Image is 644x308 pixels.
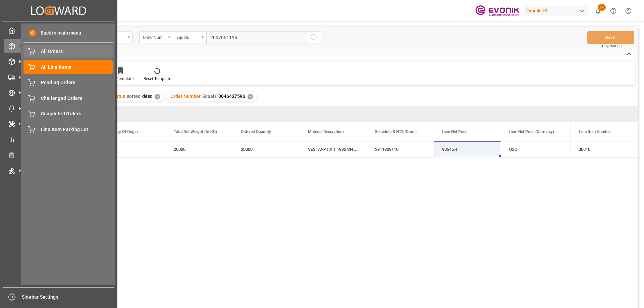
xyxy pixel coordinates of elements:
a: All Line Items [23,60,113,73]
a: Challenged Orders [23,91,113,105]
span: sorted [127,94,141,99]
div: Save Template [107,76,133,82]
span: Schedule B HTS /Commodity Code (HS Code) [375,129,420,134]
span: All Orders [41,48,113,55]
span: Pending Orders [41,79,113,86]
span: Line Item Number [579,129,611,134]
span: Ctrl/CMD + S [602,44,622,49]
span: Line Item Parking Lot [41,126,113,133]
div: USD [501,141,568,157]
span: Completed Orders [41,110,113,117]
input: Type to search [206,31,307,44]
div: US [99,141,166,157]
div: 20000 [166,141,233,157]
span: Sidebar Settings [22,294,115,301]
button: open menu [139,31,173,44]
div: 00010 [571,141,638,157]
div: VESTANAT® T 1890 SN BULK US [300,141,367,157]
span: Item Net Price [442,129,467,134]
a: My Reports [4,133,114,146]
span: All Line Items [41,64,113,71]
button: Evonik US [524,4,591,17]
div: ✕ [248,94,253,100]
span: Ordered Quantity [241,129,271,134]
span: desc [142,94,152,99]
a: Pending Orders [23,76,113,89]
div: 20000 [233,141,300,157]
a: Line Item Parking Lot [23,123,113,136]
div: Equals [176,33,199,41]
span: Challenged Orders [41,95,113,102]
span: Country Of Origin [107,129,138,134]
span: Back to main menu [36,29,81,37]
a: Transport Planner [4,148,114,162]
a: My Cockpit [4,24,114,37]
span: Item Net Price (Currency) [509,129,554,134]
div: 90545.4 [434,141,501,157]
a: Completed Orders [23,107,113,120]
div: Reset Template [144,76,171,82]
button: open menu [173,31,206,44]
button: Help Center [606,3,621,18]
span: Order Number [170,94,201,99]
div: Order Number [143,33,166,41]
button: search button [307,31,321,44]
div: ✕ [155,94,160,100]
div: Evonik US [524,6,588,16]
button: Save [587,31,634,44]
div: Press SPACE to select this row. [571,141,638,158]
span: 17 [598,4,606,11]
span: Equals [202,94,217,99]
span: Total Net Weight (In KG) [174,129,217,134]
span: 0046437596 [218,94,245,99]
div: 3911909110 [367,141,434,157]
img: Evonik-brand-mark-Deep-Purple-RGB.jpeg_1700498283.jpeg [475,5,519,17]
span: Material Description [308,129,344,134]
button: show 17 new notifications [591,3,606,18]
a: All Orders [23,45,113,58]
